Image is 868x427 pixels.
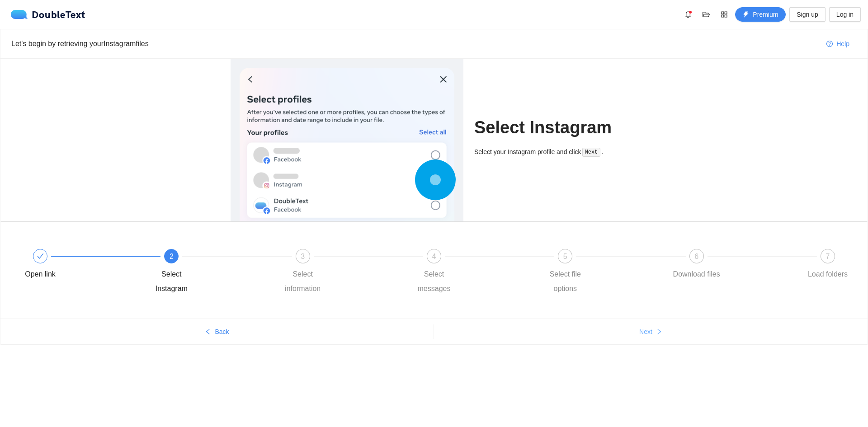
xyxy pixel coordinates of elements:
[215,327,229,337] span: Back
[145,249,276,296] div: 2Select Instagram
[11,10,85,19] div: DoubleText
[717,11,731,18] span: appstore
[639,327,652,337] span: Next
[717,7,731,22] button: appstore
[37,253,44,260] span: check
[11,10,32,19] img: logo
[408,267,460,296] div: Select messages
[205,328,211,336] span: left
[277,249,408,296] div: 3Select information
[11,38,819,49] div: Let's begin by retrieving your Instagram files
[743,11,749,19] span: thunderbolt
[802,249,854,282] div: 7Load folders
[432,253,436,260] span: 4
[808,267,848,282] div: Load folders
[25,267,56,282] div: Open link
[145,267,198,296] div: Select Instagram
[0,324,434,339] button: leftBack
[829,7,861,22] button: Log in
[699,7,713,22] button: folder-open
[474,147,637,157] div: Select your Instagram profile and click .
[673,267,720,282] div: Download files
[826,253,830,260] span: 7
[582,148,600,157] code: Next
[170,253,174,260] span: 2
[836,39,849,49] span: Help
[681,11,695,18] span: bell
[14,249,145,282] div: Open link
[11,10,85,19] a: logoDoubleText
[753,9,778,19] span: Premium
[694,253,698,260] span: 6
[434,324,868,339] button: Nextright
[408,249,539,296] div: 4Select messages
[797,9,818,19] span: Sign up
[539,267,591,296] div: Select file options
[826,41,833,48] span: question-circle
[539,249,670,296] div: 5Select file options
[699,11,713,18] span: folder-open
[656,328,662,336] span: right
[277,267,329,296] div: Select information
[301,253,305,260] span: 3
[474,117,637,138] h1: Select Instagram
[789,7,825,22] button: Sign up
[681,7,695,22] button: bell
[563,253,567,260] span: 5
[670,249,802,282] div: 6Download files
[836,9,854,19] span: Log in
[735,7,786,22] button: thunderboltPremium
[819,37,857,51] button: question-circleHelp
